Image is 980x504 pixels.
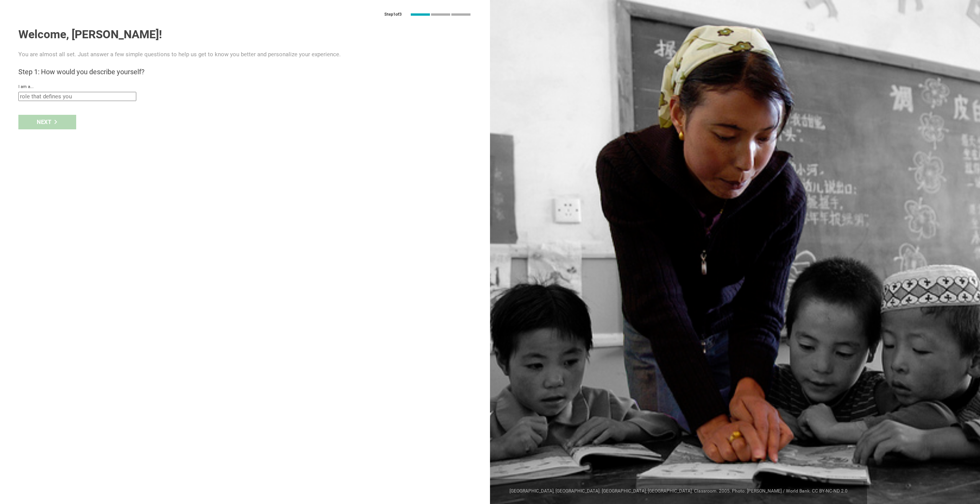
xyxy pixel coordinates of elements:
[18,51,381,58] p: You are almost all set. Just answer a few simple questions to help us get to know you better and ...
[490,479,867,504] div: [GEOGRAPHIC_DATA], [GEOGRAPHIC_DATA]. [GEOGRAPHIC_DATA], [GEOGRAPHIC_DATA]. Classroom. 2005. Phot...
[384,12,402,17] div: Step 1 of 3
[18,28,472,41] h1: Welcome, [PERSON_NAME]!
[18,67,472,77] h3: Step 1: How would you describe yourself?
[18,84,472,90] div: I am a...
[18,92,136,101] input: role that defines you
